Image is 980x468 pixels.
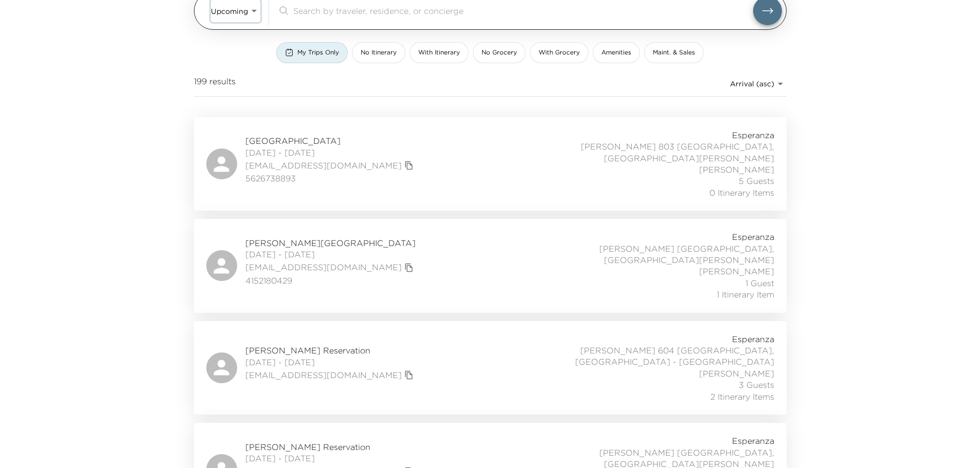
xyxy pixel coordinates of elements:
span: [PERSON_NAME] Reservation [245,441,416,453]
button: No Itinerary [352,42,405,63]
button: My Trips Only [276,42,348,63]
button: copy primary member email [402,158,416,173]
span: 3 Guests [739,379,774,390]
span: No Itinerary [361,48,397,57]
span: [PERSON_NAME] 803 [GEOGRAPHIC_DATA], [GEOGRAPHIC_DATA][PERSON_NAME] [547,141,774,164]
span: 4152180429 [245,275,416,286]
span: Arrival (asc) [730,79,774,88]
span: [DATE] - [DATE] [245,453,416,464]
a: [EMAIL_ADDRESS][DOMAIN_NAME] [245,160,402,171]
span: Upcoming [211,7,248,16]
button: copy primary member email [402,368,416,382]
span: With Grocery [539,48,580,57]
span: 199 results [194,76,236,92]
span: [PERSON_NAME][GEOGRAPHIC_DATA] [245,237,416,249]
button: With Itinerary [409,42,469,63]
a: [PERSON_NAME][GEOGRAPHIC_DATA][DATE] - [DATE][EMAIL_ADDRESS][DOMAIN_NAME]copy primary member emai... [194,219,787,312]
span: [GEOGRAPHIC_DATA] [245,135,416,146]
span: [DATE] - [DATE] [245,147,416,158]
span: 5626738893 [245,173,416,184]
span: No Grocery [482,48,517,57]
button: copy primary member email [402,260,416,275]
button: Amenities [593,42,640,63]
span: 2 Itinerary Items [710,391,774,402]
span: Amenities [601,48,631,57]
span: Esperanza [732,435,774,446]
span: [PERSON_NAME] [699,164,774,175]
span: Esperanza [732,231,774,242]
span: [PERSON_NAME] [GEOGRAPHIC_DATA], [GEOGRAPHIC_DATA][PERSON_NAME] [547,243,774,266]
span: [PERSON_NAME] [699,266,774,277]
button: No Grocery [473,42,526,63]
a: [GEOGRAPHIC_DATA][DATE] - [DATE][EMAIL_ADDRESS][DOMAIN_NAME]copy primary member email5626738893Es... [194,117,787,211]
button: With Grocery [530,42,589,63]
span: Esperanza [732,333,774,345]
span: 1 Itinerary Item [717,289,774,300]
span: Maint. & Sales [653,48,695,57]
a: [EMAIL_ADDRESS][DOMAIN_NAME] [245,369,402,381]
span: [PERSON_NAME] 604 [GEOGRAPHIC_DATA], [GEOGRAPHIC_DATA] - [GEOGRAPHIC_DATA] [547,345,774,368]
span: [DATE] - [DATE] [245,249,416,260]
span: With Itinerary [418,48,460,57]
span: Esperanza [732,129,774,141]
span: My Trips Only [297,48,339,57]
a: [EMAIL_ADDRESS][DOMAIN_NAME] [245,261,402,273]
span: 5 Guests [739,175,774,186]
span: [DATE] - [DATE] [245,357,416,368]
a: [PERSON_NAME] Reservation[DATE] - [DATE][EMAIL_ADDRESS][DOMAIN_NAME]copy primary member emailEspe... [194,321,787,415]
span: [PERSON_NAME] [699,368,774,379]
span: [PERSON_NAME] Reservation [245,345,416,356]
input: Search by traveler, residence, or concierge [293,5,753,16]
span: 0 Itinerary Items [709,187,774,198]
span: 1 Guest [745,277,774,289]
button: Maint. & Sales [644,42,704,63]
